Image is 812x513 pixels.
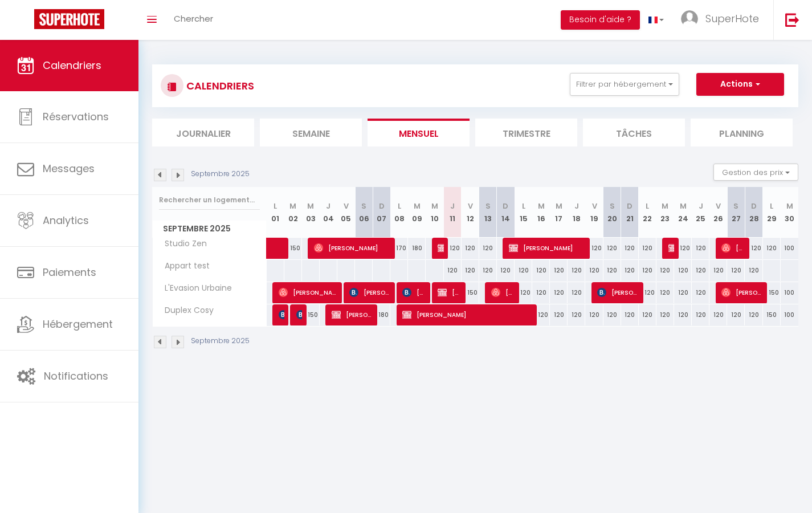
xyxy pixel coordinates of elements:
th: 16 [532,187,550,238]
span: [PERSON_NAME] [491,282,515,303]
abbr: L [770,201,773,211]
div: 120 [674,238,692,259]
div: 120 [462,260,479,281]
div: 120 [745,260,762,281]
abbr: J [450,201,455,211]
span: Hébergement [43,317,113,331]
span: [PERSON_NAME] [721,237,745,259]
p: Septembre 2025 [191,336,250,347]
th: 12 [462,187,479,238]
div: 120 [585,304,603,325]
abbr: L [398,201,401,211]
th: 25 [692,187,709,238]
span: Paiements [43,265,96,279]
th: 06 [355,187,373,238]
abbr: M [680,201,687,211]
abbr: J [699,201,703,211]
div: 120 [479,238,497,259]
th: 27 [727,187,745,238]
div: 120 [656,282,674,303]
h3: CALENDRIERS [183,73,254,99]
input: Rechercher un logement... [159,190,260,210]
div: 120 [639,238,656,259]
div: 120 [568,260,585,281]
abbr: V [592,201,597,211]
div: 150 [763,282,781,303]
span: Appart test [154,260,213,272]
div: 120 [568,304,585,325]
th: 07 [373,187,390,238]
button: Actions [696,73,784,96]
div: 170 [390,238,408,259]
div: 120 [745,238,762,259]
div: 100 [781,282,798,303]
div: 120 [639,260,656,281]
th: 26 [709,187,727,238]
div: 120 [656,260,674,281]
span: Notifications [44,369,108,383]
li: Planning [691,119,793,146]
div: 120 [692,282,709,303]
th: 03 [302,187,320,238]
span: Septembre 2025 [153,221,266,237]
div: 120 [692,304,709,325]
abbr: D [503,201,508,211]
div: 120 [639,304,656,325]
div: 120 [550,282,568,303]
div: 120 [621,260,639,281]
th: 28 [745,187,762,238]
th: 01 [267,187,284,238]
th: 14 [497,187,515,238]
abbr: D [627,201,633,211]
div: 150 [462,282,479,303]
span: Studio Zen [154,238,210,250]
div: 100 [781,304,798,325]
div: 120 [727,260,745,281]
div: 180 [408,238,426,259]
span: Analytics [43,213,89,227]
th: 24 [674,187,692,238]
li: Journalier [152,119,254,146]
abbr: J [574,201,579,211]
button: Filtrer par hébergement [570,73,679,96]
div: 120 [674,260,692,281]
th: 13 [479,187,497,238]
div: 120 [568,282,585,303]
span: L'Evasion Urbaine [154,282,235,295]
abbr: M [662,201,668,211]
div: 180 [373,304,390,325]
span: [PERSON_NAME] [438,237,443,259]
div: 120 [515,260,532,281]
span: Patureau Léa [279,304,284,325]
span: Réservations [43,109,109,124]
th: 10 [426,187,443,238]
abbr: M [786,201,793,211]
li: Tâches [583,119,685,146]
th: 09 [408,187,426,238]
p: Septembre 2025 [191,169,250,180]
div: 120 [709,260,727,281]
div: 120 [550,260,568,281]
th: 29 [763,187,781,238]
div: 120 [745,304,762,325]
abbr: M [431,201,438,211]
th: 17 [550,187,568,238]
span: [PERSON_NAME] [509,237,585,259]
th: 08 [390,187,408,238]
abbr: D [751,201,757,211]
div: 150 [763,304,781,325]
th: 30 [781,187,798,238]
span: Messages [43,161,95,176]
span: Chercher [174,13,213,25]
span: [PERSON_NAME] [668,237,674,259]
span: Calendriers [43,58,101,72]
button: Gestion des prix [713,164,798,181]
div: 120 [727,304,745,325]
th: 19 [585,187,603,238]
abbr: V [716,201,721,211]
span: [PERSON_NAME] [721,282,762,303]
div: 120 [603,238,621,259]
th: 15 [515,187,532,238]
span: [PERSON_NAME] [279,282,337,303]
div: 120 [692,238,709,259]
